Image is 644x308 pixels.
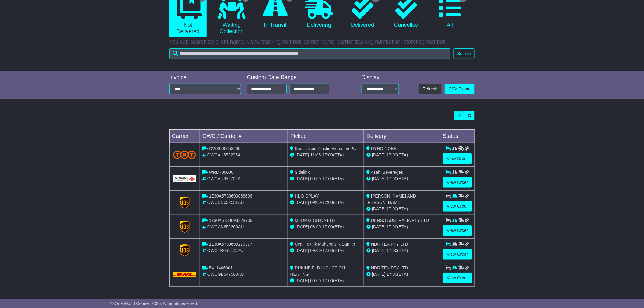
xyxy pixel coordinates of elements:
[366,152,438,158] div: (ETA)
[290,247,362,254] div: - (ETA)
[209,170,233,175] span: WRD700080
[295,146,357,151] span: Specialised Plastic Extrusion Pty
[443,273,472,283] a: View Order
[180,244,190,257] img: GetCarrierServiceLogo
[290,265,345,277] span: DUKINFIELD INDUCTION HEATING
[443,201,472,212] a: View Order
[310,278,321,283] span: 09:00
[180,197,190,209] img: GetCarrierServiceLogo
[453,48,475,59] button: Search
[322,176,333,181] span: 17:00
[387,224,397,229] span: 17:00
[362,74,399,81] div: Display
[290,199,362,206] div: - (ETA)
[366,194,416,205] span: [PERSON_NAME] AND [PERSON_NAME]
[247,74,345,81] div: Custom Date Range
[110,301,198,306] span: © One World Courier 2025. All rights reserved.
[387,152,397,157] span: 17:00
[296,278,309,283] span: [DATE]
[387,206,397,211] span: 17:00
[207,248,243,253] span: OWCTR651475AU
[372,152,385,157] span: [DATE]
[387,176,397,181] span: 17:00
[288,130,364,143] td: Pickup
[295,218,335,223] span: MEDMIX CHINA LTD
[371,146,399,151] span: DYNO NOBEL
[173,175,196,182] img: GetCarrierServiceLogo
[310,200,321,205] span: 09:00
[296,248,309,253] span: [DATE]
[290,176,362,182] div: - (ETA)
[443,153,472,164] a: View Order
[209,146,241,151] span: OWS000653295
[310,176,321,181] span: 09:00
[296,176,309,181] span: [DATE]
[290,224,362,230] div: - (ETA)
[207,272,244,277] span: OWCGB647563AU
[443,177,472,188] a: View Order
[209,265,233,270] span: 5411466001
[296,152,309,157] span: [DATE]
[440,130,475,143] td: Status
[366,176,438,182] div: (ETA)
[366,271,438,278] div: (ETA)
[371,218,429,223] span: DENSO AUSTRALIA PTY LTD
[295,170,310,175] span: Sidelink
[209,194,252,198] span: 1Z30A5738699868696
[207,152,244,157] span: OWCAU653295AU
[207,200,244,205] span: OWCCN652551AU
[173,272,196,277] img: DHL.png
[180,221,190,233] img: GetCarrierServiceLogo
[290,152,362,158] div: - (ETA)
[372,176,385,181] span: [DATE]
[209,218,252,223] span: 1Z30A5738693328708
[366,247,438,254] div: (ETA)
[296,224,309,229] span: [DATE]
[372,224,385,229] span: [DATE]
[372,272,385,277] span: [DATE]
[371,170,403,175] span: Asahi Beverages
[371,265,408,270] span: NDR TEK PTY LTD
[296,200,309,205] span: [DATE]
[209,242,252,247] span: 1Z30A5738699279377
[322,278,333,283] span: 17:00
[366,206,438,212] div: (ETA)
[387,272,397,277] span: 17:00
[290,278,362,284] div: - (ETA)
[173,151,196,159] img: TNT_Domestic.png
[207,176,244,181] span: OWCAU652702AU
[322,200,333,205] span: 17:00
[364,130,440,143] td: Delivery
[169,39,475,45] p: You can search by client name, OWC tracking number, carrier name, carrier tracking number or refe...
[372,248,385,253] span: [DATE]
[322,248,333,253] span: 17:00
[443,249,472,260] a: View Order
[322,152,333,157] span: 17:00
[387,248,397,253] span: 17:00
[310,152,321,157] span: 11:05
[322,224,333,229] span: 17:00
[200,130,288,143] td: OWC / Carrier #
[295,194,319,198] span: HL DISPLAY
[372,206,385,211] span: [DATE]
[371,242,408,247] span: NDR TEK PTY LTD
[419,84,442,94] button: Refresh
[445,84,475,94] a: CSV Export
[310,224,321,229] span: 08:00
[310,248,321,253] span: 09:00
[295,242,355,247] span: Ucar Teknik Muhendislik San lth
[366,224,438,230] div: (ETA)
[443,225,472,236] a: View Order
[207,224,244,229] span: OWCCN652366AU
[169,74,241,81] div: Invoice
[170,130,200,143] td: Carrier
